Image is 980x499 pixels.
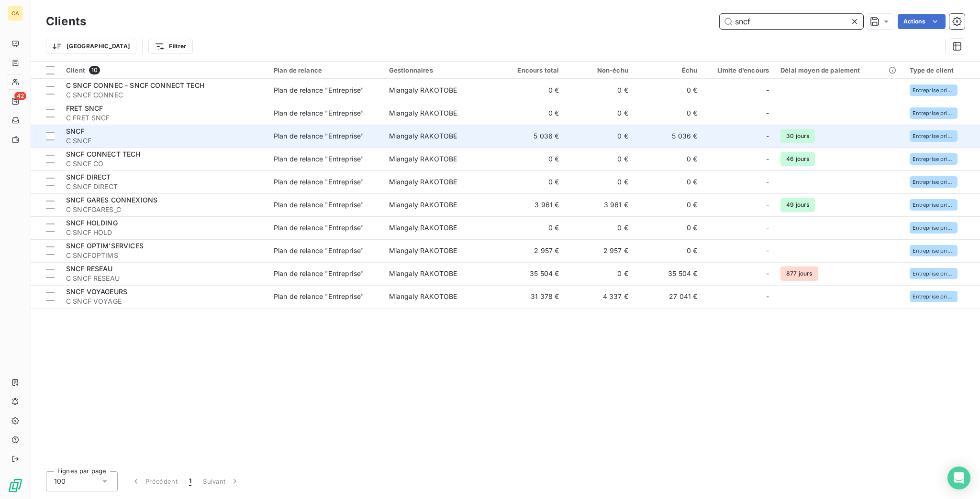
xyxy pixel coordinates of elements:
span: SNCF OPTIM'SERVICES [66,242,144,250]
span: C SNCF HOLD [66,228,262,237]
span: FRET SNCF [66,104,103,112]
td: 31 378 € [496,285,565,308]
span: Entreprise privée [913,156,955,162]
span: Entreprise privée [913,294,955,299]
span: 42 [14,92,26,100]
span: - [766,269,769,278]
div: Gestionnaires [389,66,490,74]
div: Plan de relance "Entreprise" [274,223,364,233]
span: - [766,177,769,187]
span: Miangaly RAKOTOBE [389,269,457,277]
span: - [766,85,769,95]
button: Actions [898,14,946,29]
td: 0 € [634,79,703,102]
td: 0 € [634,216,703,239]
span: - [766,131,769,141]
span: 877 jours [780,266,818,281]
td: 0 € [634,239,703,262]
div: Plan de relance "Entreprise" [274,131,364,141]
span: C SNCF CO [66,159,262,169]
span: Entreprise privée [913,202,955,208]
td: 0 € [634,193,703,216]
td: 3 961 € [565,193,634,216]
span: Entreprise privée [913,248,955,254]
div: Plan de relance "Entreprise" [274,85,364,95]
div: Type de client [910,66,974,74]
div: Open Intercom Messenger [947,467,970,489]
td: 5 036 € [634,125,703,148]
span: Miangaly RAKOTOBE [389,132,457,140]
td: 27 041 € [634,285,703,308]
span: SNCF [66,127,85,135]
td: 0 € [496,216,565,239]
span: - [766,108,769,118]
span: C FRET SNCF [66,113,262,123]
span: 49 jours [780,198,815,212]
span: C SNCF CONNEC - SNCF CONNECT TECH [66,81,204,89]
img: Logo LeanPay [8,478,23,493]
td: 3 961 € [496,193,565,216]
td: 0 € [565,216,634,239]
td: 0 € [496,79,565,102]
button: 1 [183,471,197,491]
span: Entreprise privée [913,110,955,116]
span: SNCF HOLDING [66,219,118,227]
span: - [766,200,769,210]
span: Miangaly RAKOTOBE [389,246,457,255]
span: C SNCF CONNEC [66,90,262,100]
td: 0 € [565,102,634,125]
button: Filtrer [148,39,192,54]
div: Plan de relance "Entreprise" [274,108,364,118]
span: 100 [54,477,66,486]
span: C SNCF DIRECT [66,182,262,191]
span: Entreprise privée [913,87,955,93]
span: - [766,292,769,301]
button: [GEOGRAPHIC_DATA] [46,39,136,54]
div: Plan de relance "Entreprise" [274,292,364,301]
div: Plan de relance "Entreprise" [274,269,364,278]
span: C SNCF VOYAGE [66,297,262,306]
td: 2 957 € [565,239,634,262]
span: Miangaly RAKOTOBE [389,201,457,209]
div: Délai moyen de paiement [780,66,898,74]
span: Miangaly RAKOTOBE [389,155,457,163]
span: Entreprise privée [913,179,955,185]
span: - [766,246,769,255]
div: CA [8,6,23,21]
span: SNCF VOYAGEURS [66,287,127,296]
span: Miangaly RAKOTOBE [389,86,457,94]
span: - [766,223,769,233]
span: 10 [89,66,100,74]
div: Plan de relance [274,66,378,74]
div: Non-échu [570,66,628,74]
span: Miangaly RAKOTOBE [389,223,457,232]
td: 0 € [565,170,634,193]
div: Échu [640,66,698,74]
button: Suivant [197,471,245,491]
div: Plan de relance "Entreprise" [274,177,364,187]
span: C SNCFGARES_C [66,205,262,214]
div: Encours total [501,66,559,74]
td: 2 957 € [496,239,565,262]
div: Plan de relance "Entreprise" [274,246,364,255]
span: Miangaly RAKOTOBE [389,178,457,186]
span: SNCF CONNECT TECH [66,150,141,158]
span: - [766,154,769,164]
td: 0 € [565,262,634,285]
td: 0 € [634,148,703,170]
span: Miangaly RAKOTOBE [389,109,457,117]
span: C SNCF RESEAU [66,274,262,283]
td: 0 € [565,79,634,102]
td: 0 € [565,125,634,148]
span: C SNCF [66,136,262,146]
span: SNCF GARES CONNEXIONS [66,196,157,204]
span: Client [66,66,85,74]
td: 0 € [496,102,565,125]
span: SNCF RESEAU [66,265,113,273]
span: 46 jours [780,152,815,166]
span: Entreprise privée [913,271,955,276]
span: 30 jours [780,129,815,143]
span: Entreprise privée [913,133,955,139]
span: 1 [189,477,191,486]
td: 35 504 € [634,262,703,285]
